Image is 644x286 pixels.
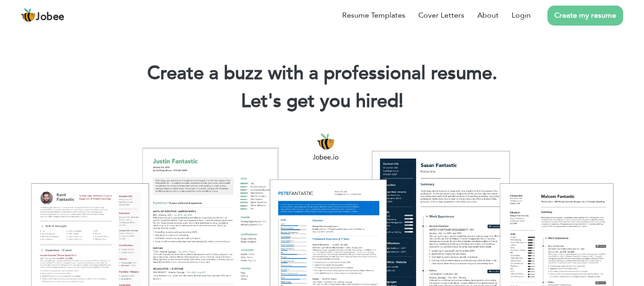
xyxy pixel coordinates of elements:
span: | [399,88,403,114]
h2: Let's [14,89,630,113]
a: About [477,10,499,21]
a: Create my resume [547,6,623,26]
img: jobee.io [21,8,36,23]
span: get you hired! [286,88,403,114]
span: Jobee [36,12,65,22]
a: Cover Letters [418,10,464,21]
h1: Create a buzz with a professional resume. [14,61,630,86]
a: Jobee [21,8,65,23]
a: Resume Templates [342,10,405,21]
a: Login [512,10,531,21]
